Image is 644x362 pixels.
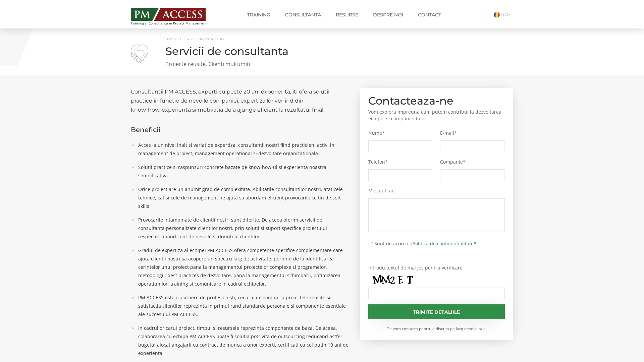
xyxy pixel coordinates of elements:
[135,185,350,210] li: Orice proiect are un anumit grad de complexitate. Abilitatile consultantilor nostri, atat cele te...
[135,163,350,180] li: Solutii practice si raspunsuri concrete bazate pe know-how-ul si experienta noastra semnificativa
[368,159,433,165] label: Telefon
[135,324,350,357] li: In cadrul oricarui proiect, timpul si resursele reprezinta componente de baza. De aceea, colabora...
[413,8,446,21] a: Contact
[131,60,513,68] p: Proiecte reusite. Clienti multumiti.
[368,304,505,319] input: Trimite detaliile
[135,246,350,288] li: Gradul de expertiza al echipei PM ACCESS ofera competente specifice complementare care ajuta clie...
[368,96,505,105] h2: Contacteaza-ne
[135,216,350,241] li: Provocarile intampinate de clientii nostri sunt diferite. De aceea oferim servicii de consultanta...
[440,159,504,165] label: Companie
[440,130,504,136] label: E-mail
[368,130,433,136] label: Nume
[413,240,474,247] a: Politica de confidentialitate
[135,141,350,158] li: Acces la un nivel inalt si variat de expertiza, consultantii nostri fiind practicieni activi in m...
[494,12,500,18] img: Romana
[135,293,350,318] li: PM ACCESS este o asociere de profesionisti, ceea ce inseamna ca proiectele reusite si satisfactia...
[368,8,408,21] a: Despre noi
[131,126,350,133] h3: Beneficii
[494,11,513,17] a: RO
[368,109,505,122] p: Vom explora impreuna cum putem contribui la dezvoltarea echipei si companiei tale.
[131,6,219,25] a: Training și Consultanță în Project Management
[242,8,275,21] a: Training
[165,37,176,41] a: Home
[374,240,476,247] label: Sunt de acord cu *
[185,37,224,41] span: Servicii de consultanta
[131,45,513,57] h1: Servicii de consultanta
[131,21,219,25] span: Training și Consultanță în Project Management
[280,8,326,21] a: Consultanta
[131,8,206,21] img: PM ACCESS - Echipa traineri si consultanti certificati PMP: Narciss Popescu, Mihai Olaru, Monica ...
[131,87,350,114] h2: Consultantii PM ACCESS, experti cu peste 20 ani experienta, iti ofera solutii practice in functie...
[131,45,148,63] img: Servicii de consultanta
[331,8,363,21] a: Resurse
[368,326,505,331] small: Te vom contacta pentru a discuta pe larg nevoile tale
[368,265,505,271] label: Introdu textul de mai jos pentru verificare
[368,188,505,194] label: Mesajul tau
